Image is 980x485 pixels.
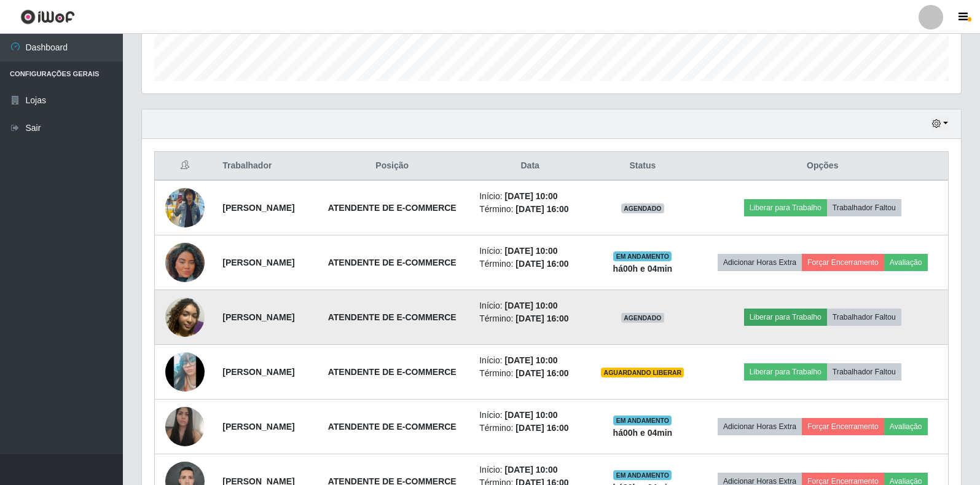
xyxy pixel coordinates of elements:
[718,254,802,271] button: Adicionar Horas Extra
[479,367,581,380] li: Término:
[621,203,664,213] span: AGENDADO
[328,422,457,432] strong: ATENDENTE DE E-COMMERCE
[222,312,294,322] strong: [PERSON_NAME]
[588,152,697,181] th: Status
[479,190,581,203] li: Início:
[479,258,581,270] li: Término:
[504,246,557,256] time: [DATE] 10:00
[328,258,457,267] strong: ATENDENTE DE E-COMMERCE
[802,254,884,271] button: Forçar Encerramento
[479,422,581,435] li: Término:
[515,368,568,378] time: [DATE] 16:00
[613,251,672,261] span: EM ANDAMENTO
[613,416,672,425] span: EM ANDAMENTO
[165,298,205,337] img: 1759177819475.jpeg
[697,152,949,181] th: Opções
[504,191,557,201] time: [DATE] 10:00
[515,313,568,323] time: [DATE] 16:00
[165,328,205,416] img: 1755380382994.jpeg
[515,259,568,269] time: [DATE] 16:00
[613,428,673,438] strong: há 00 h e 04 min
[504,355,557,365] time: [DATE] 10:00
[479,354,581,367] li: Início:
[222,203,294,213] strong: [PERSON_NAME]
[165,173,205,243] img: 1749856476670.jpeg
[613,264,673,274] strong: há 00 h e 04 min
[621,313,664,323] span: AGENDADO
[165,227,205,298] img: 1752871343659.jpeg
[222,258,294,267] strong: [PERSON_NAME]
[504,465,557,475] time: [DATE] 10:00
[601,368,684,377] span: AGUARDANDO LIBERAR
[222,422,294,432] strong: [PERSON_NAME]
[479,409,581,422] li: Início:
[515,423,568,433] time: [DATE] 16:00
[515,204,568,214] time: [DATE] 16:00
[504,410,557,420] time: [DATE] 10:00
[328,367,457,377] strong: ATENDENTE DE E-COMMERCE
[222,367,294,377] strong: [PERSON_NAME]
[479,312,581,325] li: Término:
[504,301,557,310] time: [DATE] 10:00
[827,309,901,326] button: Trabalhador Faltou
[827,199,901,216] button: Trabalhador Faltou
[215,152,312,181] th: Trabalhador
[744,363,827,381] button: Liberar para Trabalho
[884,254,928,271] button: Avaliação
[328,312,457,322] strong: ATENDENTE DE E-COMMERCE
[479,299,581,312] li: Início:
[802,418,884,435] button: Forçar Encerramento
[479,203,581,216] li: Término:
[20,9,75,25] img: CoreUI Logo
[718,418,802,435] button: Adicionar Horas Extra
[613,470,672,480] span: EM ANDAMENTO
[744,309,827,326] button: Liberar para Trabalho
[328,203,457,213] strong: ATENDENTE DE E-COMMERCE
[165,401,205,452] img: 1755735163345.jpeg
[479,463,581,476] li: Início:
[312,152,472,181] th: Posição
[884,418,928,435] button: Avaliação
[827,363,901,381] button: Trabalhador Faltou
[744,199,827,216] button: Liberar para Trabalho
[472,152,588,181] th: Data
[479,245,581,258] li: Início:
